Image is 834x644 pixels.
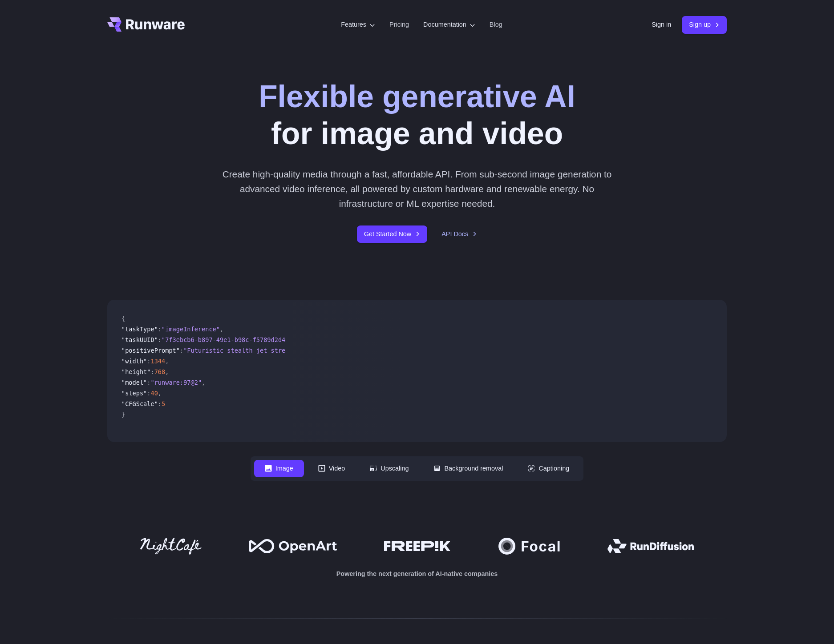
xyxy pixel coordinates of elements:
span: { [121,315,125,322]
span: : [147,390,150,397]
label: Documentation [423,20,475,30]
span: : [147,379,150,386]
span: : [147,358,150,365]
span: "taskType" [121,326,158,333]
span: , [165,358,169,365]
a: Sign in [652,20,671,30]
span: : [158,336,162,343]
p: Powering the next generation of AI-native companies [107,569,727,579]
span: "CFGScale" [121,400,158,407]
span: } [121,411,125,418]
span: "steps" [121,390,147,397]
span: , [165,368,169,375]
button: Upscaling [359,460,419,477]
span: "height" [121,368,150,375]
span: "Futuristic stealth jet streaking through a neon-lit cityscape with glowing purple exhaust" [183,347,515,354]
span: : [158,400,162,407]
label: Features [341,20,375,30]
span: "model" [121,379,147,386]
p: Create high-quality media through a fast, affordable API. From sub-second image generation to adv... [219,167,615,211]
span: "runware:97@2" [150,379,202,386]
a: Get Started Now [357,225,427,243]
a: Sign up [682,16,727,33]
strong: Flexible generative AI [259,79,575,114]
span: 5 [162,400,165,407]
span: "7f3ebcb6-b897-49e1-b98c-f5789d2d40d7" [162,336,300,343]
span: : [158,326,162,333]
a: API Docs [441,229,477,239]
button: Background removal [423,460,514,477]
button: Captioning [517,460,580,477]
span: "taskUUID" [121,336,158,343]
span: 40 [150,390,158,397]
span: , [220,326,223,333]
span: , [202,379,205,386]
span: 1344 [150,358,165,365]
span: : [150,368,154,375]
a: Pricing [389,20,409,30]
a: Blog [490,20,502,30]
span: "width" [121,358,147,365]
h1: for image and video [259,78,575,153]
span: "positivePrompt" [121,347,180,354]
span: 768 [154,368,166,375]
a: Go to / [107,17,185,32]
span: "imageInference" [162,326,220,333]
span: : [180,347,183,354]
button: Video [308,460,356,477]
span: , [158,390,162,397]
button: Image [254,460,304,477]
